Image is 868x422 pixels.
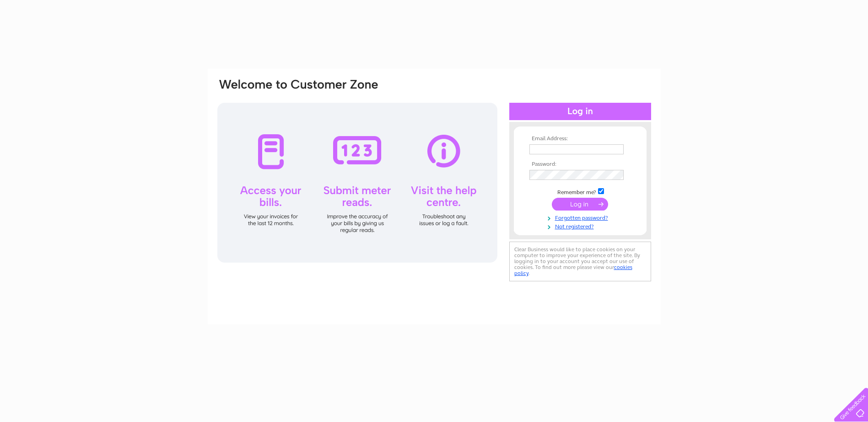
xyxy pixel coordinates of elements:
[527,136,633,142] th: Email Address:
[509,242,651,281] div: Clear Business would like to place cookies on your computer to improve your experience of the sit...
[529,213,633,222] a: Forgotten password?
[514,264,632,276] a: cookies policy
[527,187,633,196] td: Remember me?
[529,222,633,230] a: Not registered?
[552,198,608,211] input: Submit
[527,161,633,168] th: Password:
